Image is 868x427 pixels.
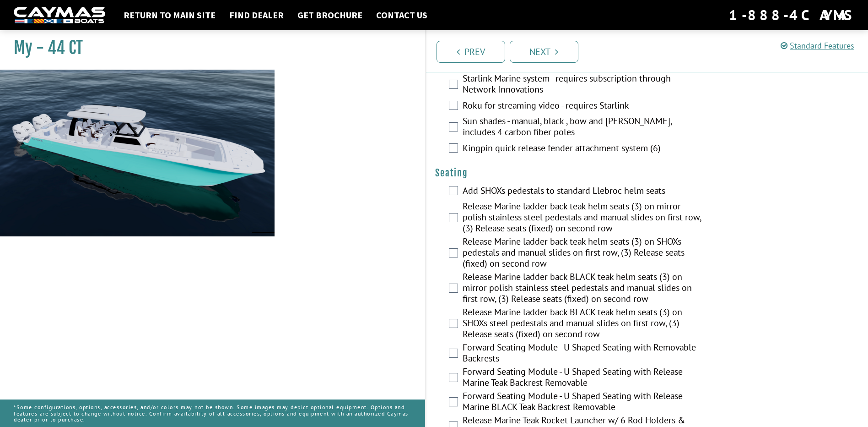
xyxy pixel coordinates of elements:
label: Roku for streaming video - requires Starlink [463,100,706,113]
label: Forward Seating Module - U Shaped Seating with Release Marine Teak Backrest Removable [463,366,706,390]
label: Release Marine ladder back BLACK teak helm seats (3) on mirror polish stainless steel pedestals a... [463,271,706,307]
label: Starlink Marine system - requires subscription through Network Innovations [463,73,706,97]
label: Release Marine ladder back teak helm seats (3) on mirror polish stainless steel pedestals and man... [463,201,706,236]
a: Prev [437,41,505,63]
h1: My - 44 CT [14,38,402,58]
label: Release Marine ladder back teak helm seats (3) on SHOXs pedestals and manual slides on first row,... [463,236,706,271]
label: Sun shades - manual, black , bow and [PERSON_NAME], includes 4 carbon fiber poles [463,115,706,140]
label: Kingpin quick release fender attachment system (6) [463,142,706,156]
div: 1-888-4CAYMAS [729,5,854,25]
img: white-logo-c9c8dbefe5ff5ceceb0f0178aa75bf4bb51f6bca0971e226c86eb53dfe498488.png [14,7,105,24]
a: Contact Us [372,9,432,21]
label: Release Marine ladder back BLACK teak helm seats (3) on SHOXs steel pedestals and manual slides o... [463,307,706,342]
a: Get Brochure [293,9,367,21]
p: *Some configurations, options, accessories, and/or colors may not be shown. Some images may depic... [14,400,411,427]
label: Forward Seating Module - U Shaped Seating with Release Marine BLACK Teak Backrest Removable [463,390,706,415]
a: Standard Features [781,40,854,51]
label: Add SHOXs pedestals to standard Llebroc helm seats [463,185,706,198]
label: Forward Seating Module - U Shaped Seating with Removable Backrests [463,342,706,366]
a: Next [510,41,578,63]
h4: Seating [435,167,859,179]
a: Find Dealer [225,9,288,21]
a: Return to main site [119,9,220,21]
